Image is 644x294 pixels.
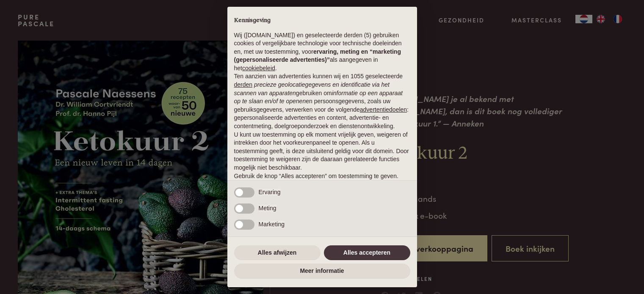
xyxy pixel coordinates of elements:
strong: ervaring, meting en “marketing (gepersonaliseerde advertenties)” [234,48,401,63]
p: Ten aanzien van advertenties kunnen wij en 1055 geselecteerde gebruiken om en persoonsgegevens, z... [234,72,410,130]
a: cookiebeleid [242,65,275,71]
em: precieze geolocatiegegevens en identificatie via het scannen van apparaten [234,81,390,96]
span: Ervaring [259,189,281,195]
button: advertentiedoelen [360,106,407,114]
button: Meer informatie [234,264,410,279]
p: Wij ([DOMAIN_NAME]) en geselecteerde derden (5) gebruiken cookies of vergelijkbare technologie vo... [234,31,410,73]
em: informatie op een apparaat op te slaan en/of te openen [234,90,403,105]
p: U kunt uw toestemming op elk moment vrijelijk geven, weigeren of intrekken door het voorkeurenpan... [234,131,410,172]
button: derden [234,81,253,89]
button: Alles afwijzen [234,245,321,261]
span: Marketing [259,221,285,228]
button: Alles accepteren [324,245,410,261]
span: Meting [259,205,276,212]
h2: Kennisgeving [234,17,410,25]
p: Gebruik de knop “Alles accepteren” om toestemming te geven. Gebruik de knop “Alles afwijzen” om d... [234,172,410,197]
